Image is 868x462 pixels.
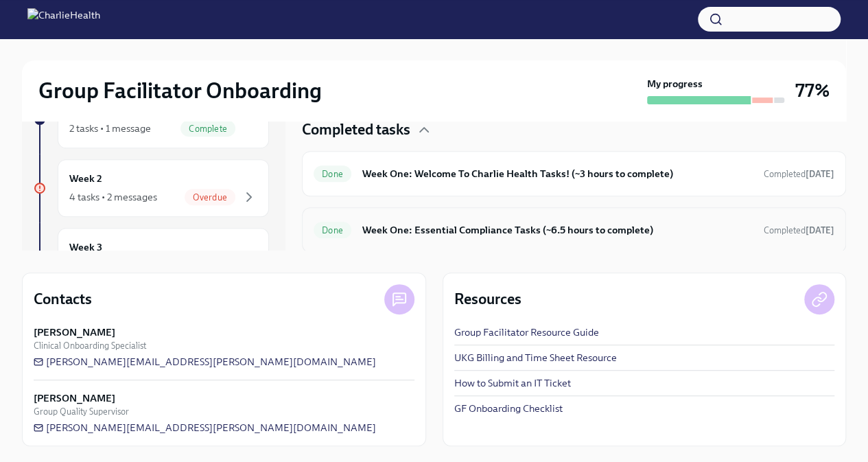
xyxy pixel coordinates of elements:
[647,77,703,91] strong: My progress
[34,405,129,418] span: Group Quality Supervisor
[33,159,269,217] a: Week 24 tasks • 2 messagesOverdue
[362,166,753,181] h6: Week One: Welcome To Charlie Health Tasks! (~3 hours to complete)
[69,240,102,255] h6: Week 3
[302,119,846,140] div: Completed tasks
[34,391,115,405] strong: [PERSON_NAME]
[185,192,235,203] span: Overdue
[314,225,351,235] span: Done
[34,289,92,310] h4: Contacts
[362,222,753,238] h6: Week One: Essential Compliance Tasks (~6.5 hours to complete)
[69,122,151,135] div: 2 tasks • 1 message
[34,325,115,339] strong: [PERSON_NAME]
[38,77,322,104] h2: Group Facilitator Onboarding
[454,325,599,339] a: Group Facilitator Resource Guide
[454,376,571,390] a: How to Submit an IT Ticket
[764,168,834,181] span: September 27th, 2025 17:33
[180,124,235,134] span: Complete
[764,169,834,179] span: Completed
[314,169,351,179] span: Done
[454,402,563,415] a: GF Onboarding Checklist
[795,78,830,103] h3: 77%
[454,351,617,365] a: UKG Billing and Time Sheet Resource
[33,228,269,286] a: Week 3
[34,421,376,435] a: [PERSON_NAME][EMAIL_ADDRESS][PERSON_NAME][DOMAIN_NAME]
[806,169,834,179] strong: [DATE]
[764,224,834,237] span: September 24th, 2025 09:09
[314,163,834,185] a: DoneWeek One: Welcome To Charlie Health Tasks! (~3 hours to complete)Completed[DATE]
[34,339,146,352] span: Clinical Onboarding Specialist
[764,225,834,235] span: Completed
[806,225,834,235] strong: [DATE]
[69,190,157,204] div: 4 tasks • 2 messages
[27,8,100,30] img: CharlieHealth
[69,171,102,186] h6: Week 2
[314,219,834,241] a: DoneWeek One: Essential Compliance Tasks (~6.5 hours to complete)Completed[DATE]
[302,119,410,140] h4: Completed tasks
[454,289,521,310] h4: Resources
[34,355,376,369] a: [PERSON_NAME][EMAIL_ADDRESS][PERSON_NAME][DOMAIN_NAME]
